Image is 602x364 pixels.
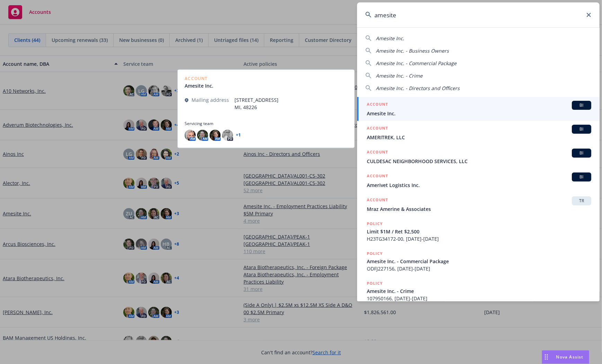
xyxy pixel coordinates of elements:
[376,35,404,42] span: Amesite Inc.
[376,60,457,66] span: Amesite Inc. - Commercial Package
[367,158,591,165] span: CULDESAC NEIGHBORHOOD SERVICES, LLC
[575,174,588,180] span: BI
[357,193,600,216] a: ACCOUNTTRMraz Amerine & Associates
[367,172,388,181] h5: ACCOUNT
[367,250,383,257] h5: POLICY
[357,246,600,276] a: POLICYAmesite Inc. - Commercial PackageODFJ227156, [DATE]-[DATE]
[367,149,388,157] h5: ACCOUNT
[542,350,590,364] button: Nova Assist
[367,110,591,117] span: Amesite Inc.
[367,181,591,189] span: Amerivet Logistics Inc.
[357,216,600,246] a: POLICYLimit $1M / Ret $2,500H23TG34172-00, [DATE]-[DATE]
[376,72,423,79] span: Amesite Inc. - Crime
[376,47,449,54] span: Amesite Inc. - Business Owners
[367,287,591,295] span: Amesite Inc. - Crime
[367,134,591,141] span: AMERITREK, LLC
[367,295,591,302] span: 107950166, [DATE]-[DATE]
[357,145,600,169] a: ACCOUNTBICULDESAC NEIGHBORHOOD SERVICES, LLC
[575,150,588,156] span: BI
[367,101,388,109] h5: ACCOUNT
[357,169,600,193] a: ACCOUNTBIAmerivet Logistics Inc.
[367,280,383,287] h5: POLICY
[575,198,588,204] span: TR
[367,228,591,235] span: Limit $1M / Ret $2,500
[376,85,460,91] span: Amesite Inc. - Directors and Officers
[357,97,600,121] a: ACCOUNTBIAmesite Inc.
[542,350,551,364] div: Drag to move
[357,121,600,145] a: ACCOUNTBIAMERITREK, LLC
[367,235,591,242] span: H23TG34172-00, [DATE]-[DATE]
[357,2,600,27] input: Search...
[575,102,588,108] span: BI
[367,196,388,205] h5: ACCOUNT
[367,205,591,213] span: Mraz Amerine & Associates
[575,126,588,132] span: BI
[367,220,383,227] h5: POLICY
[367,258,591,265] span: Amesite Inc. - Commercial Package
[367,265,591,272] span: ODFJ227156, [DATE]-[DATE]
[367,125,388,133] h5: ACCOUNT
[357,276,600,306] a: POLICYAmesite Inc. - Crime107950166, [DATE]-[DATE]
[556,354,584,360] span: Nova Assist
